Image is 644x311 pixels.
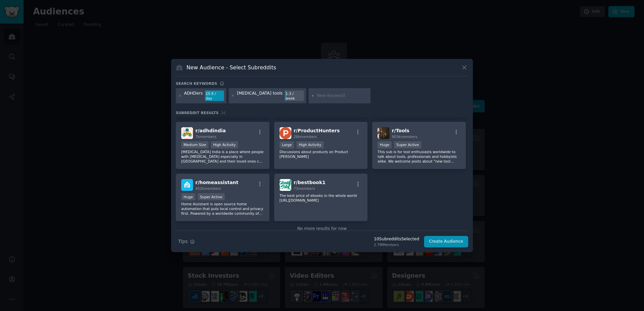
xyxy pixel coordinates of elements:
p: The best price of ebooks in the whole world [URL][DOMAIN_NAME] [280,193,362,203]
span: 26 [221,111,226,115]
div: No more results for now [176,226,468,232]
h3: New Audience - Select Subreddits [187,64,276,71]
img: homeassistant [181,179,193,191]
p: Home Assistant is open source home automation that puts local control and privacy first. Powered ... [181,202,264,216]
button: Create Audience [424,236,469,247]
button: Tips [176,236,197,247]
span: r/ adhdindia [195,128,226,133]
div: Huge [181,193,195,200]
div: ADHDers [184,91,203,101]
div: Large [280,141,294,148]
div: 15.9 / day [205,91,224,101]
span: 73 members [294,186,315,191]
span: r/ ProductHunters [294,128,340,133]
p: Discussions about products on Product [PERSON_NAME] [280,149,362,159]
img: Tools [378,127,389,139]
span: 452k members [195,186,221,191]
span: r/ Tools [392,128,409,133]
img: adhdindia [181,127,193,139]
img: bestbook1 [280,179,291,191]
div: High Activity [211,141,238,148]
div: 1.3 / week [285,91,304,101]
span: r/ bestbook1 [294,180,326,185]
p: [MEDICAL_DATA] India is a place where people with [MEDICAL_DATA] especially in [GEOGRAPHIC_DATA] ... [181,149,264,164]
span: Tips [178,238,188,245]
div: Huge [378,141,392,148]
span: r/ homeassistant [195,180,238,185]
div: High Activity [296,141,324,148]
div: Super Active [394,141,421,148]
span: 26k members [294,135,317,139]
img: ProductHunters [280,127,291,139]
input: New Keyword [317,93,368,99]
div: 10 Subreddit s Selected [374,236,419,242]
span: 903k members [392,135,417,139]
div: Medium Size [181,141,208,148]
span: 7k members [195,135,217,139]
div: [MEDICAL_DATA] tools [237,91,283,101]
span: Subreddit Results [176,110,219,115]
div: Super Active [198,193,225,200]
div: 2.7M Members [374,242,419,247]
h3: Search keywords [176,81,217,86]
p: This sub is for tool enthusiasts worldwide to talk about tools, professionals and hobbyists alike... [378,149,460,164]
